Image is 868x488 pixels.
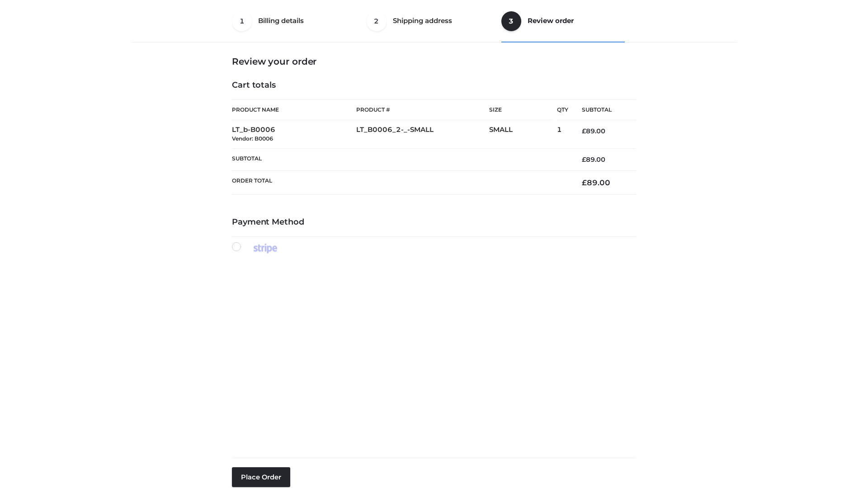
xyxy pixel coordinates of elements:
th: Product Name [232,99,356,120]
small: Vendor: B0006 [232,135,273,142]
th: Subtotal [232,148,568,170]
h4: Payment Method [232,217,636,227]
th: Qty [557,99,568,120]
th: Subtotal [568,100,636,120]
td: LT_B0006_2-_-SMALL [356,120,489,149]
bdi: 89.00 [582,127,605,135]
h4: Cart totals [232,80,636,90]
th: Order Total [232,171,568,195]
span: £ [582,127,586,135]
td: SMALL [489,120,557,149]
td: LT_b-B0006 [232,120,356,149]
span: £ [582,155,586,164]
th: Product # [356,99,489,120]
button: Place order [232,467,290,487]
iframe: Secure payment input frame [230,252,634,450]
span: £ [582,178,587,187]
td: 1 [557,120,568,149]
h3: Review your order [232,56,636,67]
th: Size [489,100,552,120]
bdi: 89.00 [582,155,605,164]
bdi: 89.00 [582,178,610,187]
